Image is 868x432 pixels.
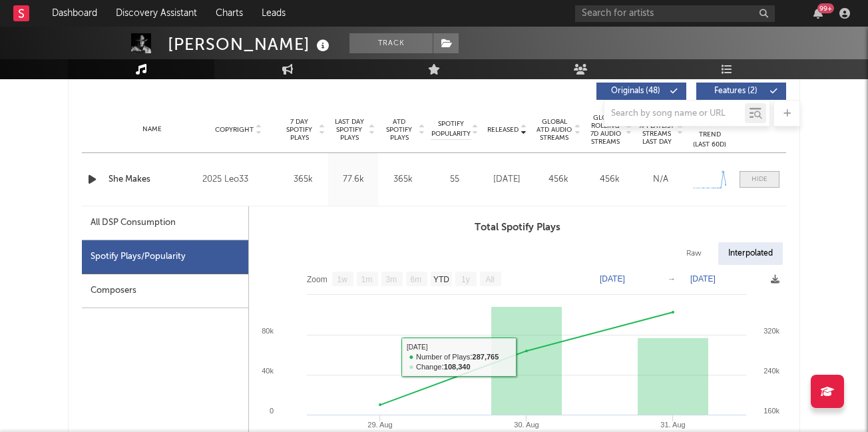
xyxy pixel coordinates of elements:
[168,33,333,55] div: [PERSON_NAME]
[386,275,397,284] text: 3m
[433,275,449,284] text: YTD
[536,173,580,186] div: 456k
[270,407,274,415] text: 0
[108,173,196,186] a: She Makes
[262,367,274,375] text: 40k
[202,172,275,188] div: 2025 Leo33
[817,3,834,13] div: 99 +
[249,220,786,236] h3: Total Spotify Plays
[660,421,685,429] text: 31. Aug
[668,274,676,284] text: →
[638,114,675,146] span: Estimated % Playlist Streams Last Day
[638,173,683,186] div: N/A
[690,110,730,150] div: Global Streaming Trend (Last 60D)
[718,242,783,265] div: Interpolated
[763,407,779,415] text: 160k
[282,173,325,186] div: 365k
[381,118,417,142] span: ATD Spotify Plays
[461,275,470,284] text: 1y
[82,240,248,274] div: Spotify Plays/Popularity
[307,275,327,284] text: Zoom
[690,274,716,284] text: [DATE]
[605,87,666,95] span: Originals ( 48 )
[82,206,248,240] div: All DSP Consumption
[485,173,529,186] div: [DATE]
[600,274,625,284] text: [DATE]
[763,367,779,375] text: 240k
[262,327,274,335] text: 80k
[381,173,425,186] div: 365k
[108,124,196,134] div: Name
[587,173,632,186] div: 456k
[763,327,779,335] text: 320k
[91,215,176,231] div: All DSP Consumption
[367,421,392,429] text: 29. Aug
[676,242,712,265] div: Raw
[596,83,686,100] button: Originals(48)
[587,114,624,146] span: Global Rolling 7D Audio Streams
[604,108,745,119] input: Search by song name or URL
[361,275,373,284] text: 1m
[705,87,766,95] span: Features ( 2 )
[487,126,519,134] span: Released
[536,118,572,142] span: Global ATD Audio Streams
[215,126,254,134] span: Copyright
[282,118,317,142] span: 7 Day Spotify Plays
[411,275,422,284] text: 6m
[813,8,823,19] button: 99+
[331,173,375,186] div: 77.6k
[331,118,367,142] span: Last Day Spotify Plays
[431,173,478,186] div: 55
[514,421,539,429] text: 30. Aug
[337,275,348,284] text: 1w
[431,119,471,139] span: Spotify Popularity
[82,274,248,308] div: Composers
[696,83,786,100] button: Features(2)
[485,275,494,284] text: All
[575,5,775,22] input: Search for artists
[349,33,433,53] button: Track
